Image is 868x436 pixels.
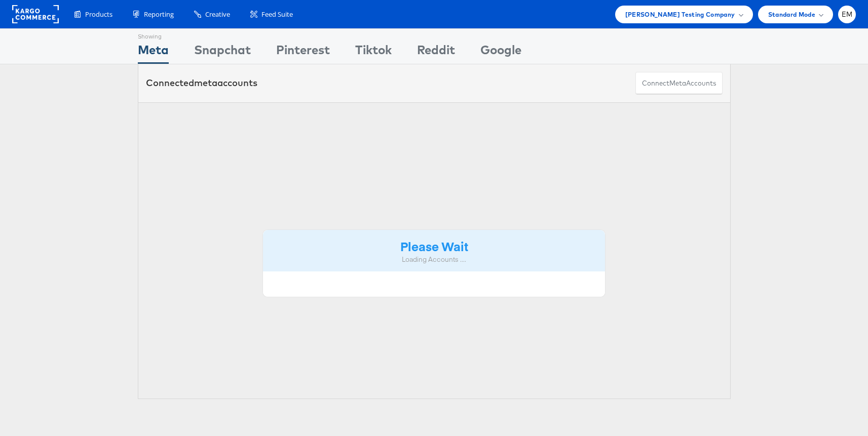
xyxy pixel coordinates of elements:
[625,9,735,20] span: [PERSON_NAME] Testing Company
[205,10,230,19] span: Creative
[400,237,468,254] strong: Please Wait
[480,41,521,64] div: Google
[669,78,686,88] span: meta
[768,9,815,20] span: Standard Mode
[635,72,723,95] button: ConnectmetaAccounts
[842,11,853,18] span: EM
[138,41,169,64] div: Meta
[261,10,293,19] span: Feed Suite
[194,41,251,64] div: Snapchat
[355,41,392,64] div: Tiktok
[271,255,598,264] div: Loading Accounts ....
[194,77,217,89] span: meta
[276,41,330,64] div: Pinterest
[417,41,455,64] div: Reddit
[144,10,174,19] span: Reporting
[146,76,257,90] div: Connected accounts
[138,29,169,41] div: Showing
[85,10,112,19] span: Products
